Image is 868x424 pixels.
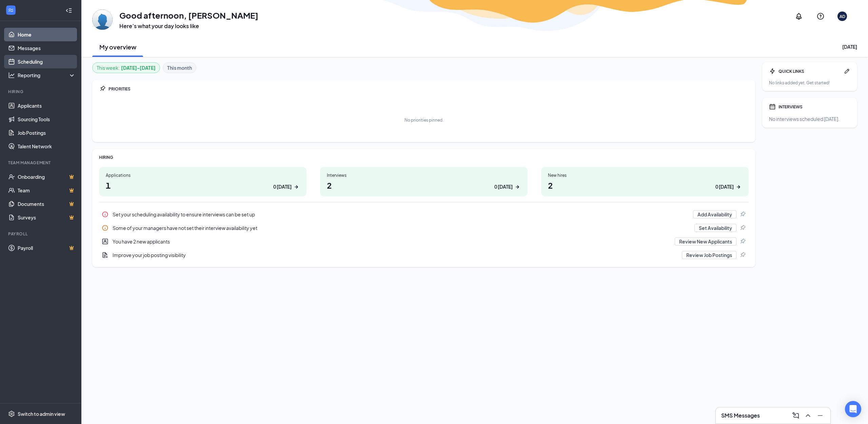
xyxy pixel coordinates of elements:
div: Set your scheduling availability to ensure interviews can be set up [99,208,749,221]
div: 0 [DATE] [715,183,734,190]
div: PRIORITIES [108,86,749,92]
svg: ArrowRight [735,184,742,190]
div: Set your scheduling availability to ensure interviews can be set up [113,211,689,218]
svg: Pin [739,252,746,258]
div: Improve your job posting visibility [113,252,678,258]
a: TeamCrown [18,184,76,197]
svg: ChevronUp [804,411,812,420]
svg: Minimize [816,411,824,420]
a: InfoSet your scheduling availability to ensure interviews can be set upAdd AvailabilityPin [99,208,749,221]
div: Applications [106,172,300,178]
a: SurveysCrown [18,211,76,224]
button: Review New Applicants [675,237,736,246]
a: New hires20 [DATE]ArrowRight [541,167,749,196]
div: 0 [DATE] [494,183,513,190]
b: This month [167,64,192,71]
div: No interviews scheduled [DATE]. [769,115,850,122]
div: Improve your job posting visibility [99,248,749,262]
a: Applicants [18,99,76,112]
svg: Info [102,211,108,218]
div: New hires [548,172,742,178]
a: Interviews20 [DATE]ArrowRight [320,167,528,196]
svg: Pin [99,85,106,92]
svg: Pin [739,211,746,218]
svg: Calendar [769,103,776,110]
button: Minimize [814,410,825,421]
svg: Bolt [769,68,776,75]
svg: ArrowRight [514,184,521,190]
a: UserEntityYou have 2 new applicantsReview New ApplicantsPin [99,235,749,248]
svg: WorkstreamLogo [7,7,14,14]
a: Scheduling [18,55,76,68]
svg: Pin [739,225,746,231]
div: This week : [97,64,156,71]
div: Switch to admin view [18,410,65,417]
svg: Analysis [8,72,15,79]
img: Ann Duha [92,9,113,30]
a: Home [18,28,76,41]
div: Some of your managers have not set their interview availability yet [113,225,690,231]
a: Sourcing Tools [18,112,76,126]
div: AD [840,14,845,19]
b: [DATE] - [DATE] [121,64,156,71]
div: Some of your managers have not set their interview availability yet [99,221,749,235]
a: Job Postings [18,126,76,140]
h3: Here’s what your day looks like [119,22,258,30]
div: Team Management [8,160,74,166]
div: Reporting [18,72,76,79]
div: Payroll [8,231,74,237]
div: Hiring [8,89,74,94]
a: PayrollCrown [18,241,76,255]
button: Set Availability [694,224,736,232]
div: [DATE] [842,43,857,50]
svg: ComposeMessage [792,411,800,420]
div: You have 2 new applicants [99,235,749,248]
button: Review Job Postings [682,251,736,259]
svg: QuestionInfo [816,12,825,20]
div: You have 2 new applicants [113,238,671,245]
a: Talent Network [18,140,76,153]
a: Applications10 [DATE]ArrowRight [99,167,307,196]
h3: SMS Messages [721,412,760,419]
h1: 2 [548,179,742,191]
svg: Collapse [65,7,72,14]
div: Interviews [327,172,521,178]
div: INTERVIEWS [778,104,850,110]
div: No links added yet. Get started! [769,80,850,86]
a: DocumentAddImprove your job posting visibilityReview Job PostingsPin [99,248,749,262]
svg: UserEntity [102,238,108,245]
svg: Info [102,225,108,231]
div: 0 [DATE] [273,183,292,190]
svg: Notifications [795,12,803,20]
h2: My overview [99,43,136,51]
div: No priorities pinned. [405,117,443,123]
svg: Pin [739,238,746,245]
button: ComposeMessage [790,410,801,421]
button: ChevronUp [802,410,813,421]
svg: ArrowRight [293,184,300,190]
div: HIRING [99,154,749,160]
a: Messages [18,41,76,55]
a: DocumentsCrown [18,197,76,211]
div: Open Intercom Messenger [845,401,861,417]
h1: 2 [327,179,521,191]
svg: Settings [8,410,15,417]
button: Add Availability [693,210,736,218]
svg: DocumentAdd [102,252,108,258]
div: QUICK LINKS [778,68,841,74]
h1: 1 [106,179,300,191]
svg: Pen [844,68,850,75]
a: OnboardingCrown [18,170,76,184]
h1: Good afternoon, [PERSON_NAME] [119,9,258,21]
a: InfoSome of your managers have not set their interview availability yetSet AvailabilityPin [99,221,749,235]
